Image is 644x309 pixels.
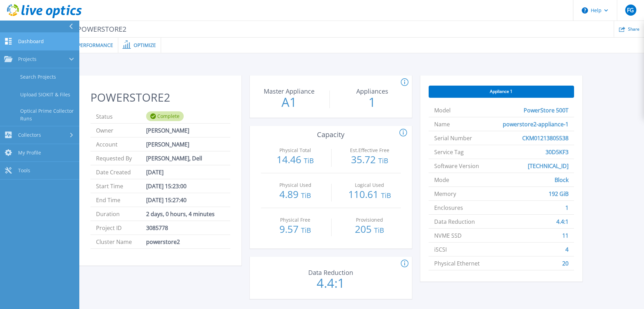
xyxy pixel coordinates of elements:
span: powerstore2-appliance-1 [503,117,569,131]
h2: POWERSTORE2 [90,91,230,104]
span: powerstore2 [146,235,180,248]
span: Performance [78,43,113,48]
span: Date Created [96,165,146,179]
p: Data Reduction [293,269,368,276]
span: Data Reduction [434,215,475,228]
p: 4.89 [264,189,327,200]
span: [DATE] [146,165,164,179]
span: End Time [96,193,146,207]
span: Start Time [96,179,146,193]
span: [PERSON_NAME], Dell [146,151,202,165]
span: POWERSTORE2 [73,25,127,33]
span: Projects [18,56,37,62]
span: iSCSI [434,243,447,256]
span: Owner [96,124,146,137]
span: Name [434,117,450,131]
span: TiB [374,225,384,235]
span: 4 [565,243,569,256]
p: 14.46 [264,154,327,166]
span: [PERSON_NAME] [146,124,189,137]
span: Memory [434,187,456,200]
span: Physical Ethernet [434,256,480,270]
span: TiB [304,156,314,165]
p: Appliances [335,88,410,94]
span: Appliance 1 [490,89,512,94]
span: Account [96,137,146,151]
p: Physical Free [266,217,325,222]
span: Requested By [96,151,146,165]
span: Project ID [96,221,146,235]
span: Cluster Name [96,235,146,248]
span: 20 [562,256,569,270]
p: Master Appliance [252,88,326,94]
div: Complete [146,111,184,121]
span: [DATE] 15:23:00 [146,179,186,193]
p: 1 [333,96,411,109]
span: CKM01213805538 [522,131,569,145]
span: 2 days, 0 hours, 4 minutes [146,207,215,221]
span: Software Version [434,159,479,173]
span: Service Tag [434,145,464,159]
p: Physical Used [266,183,325,188]
span: Enclosures [434,201,463,214]
span: Dashboard [18,38,44,45]
p: 205 [339,224,401,235]
span: Model [434,103,451,117]
span: FG [627,7,634,13]
p: 110.61 [339,189,401,200]
span: 1 [565,201,569,214]
span: PowerStore 500T [524,103,569,117]
span: TiB [378,156,388,165]
span: 4.4:1 [556,215,569,228]
span: Block [555,173,569,187]
span: 30D5KF3 [546,145,569,159]
p: Logical Used [340,183,399,188]
span: 3085778 [146,221,168,235]
p: 35.72 [339,154,401,166]
span: Status [96,110,146,123]
span: Optimize [134,43,156,48]
p: 4.4:1 [292,277,370,290]
p: Est.Effective Free [340,148,399,153]
p: A1 [250,96,328,109]
span: Mode [434,173,449,187]
p: 9.57 [264,224,327,235]
span: [PERSON_NAME] [146,137,189,151]
span: Tools [18,167,30,174]
span: 11 [562,229,569,242]
span: NVME SSD [434,229,462,242]
span: Share [628,27,639,31]
span: My Profile [18,150,41,156]
span: Serial Number [434,131,472,145]
p: Provisioned [340,217,399,222]
p: PowerStore [33,25,127,33]
p: Physical Total [266,148,325,153]
span: TiB [301,225,311,235]
span: [DATE] 15:27:40 [146,193,186,207]
span: TiB [301,191,311,200]
span: [TECHNICAL_ID] [528,159,569,173]
span: Collectors [18,132,41,138]
span: Duration [96,207,146,221]
span: 192 GiB [549,187,569,200]
span: TiB [381,191,391,200]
